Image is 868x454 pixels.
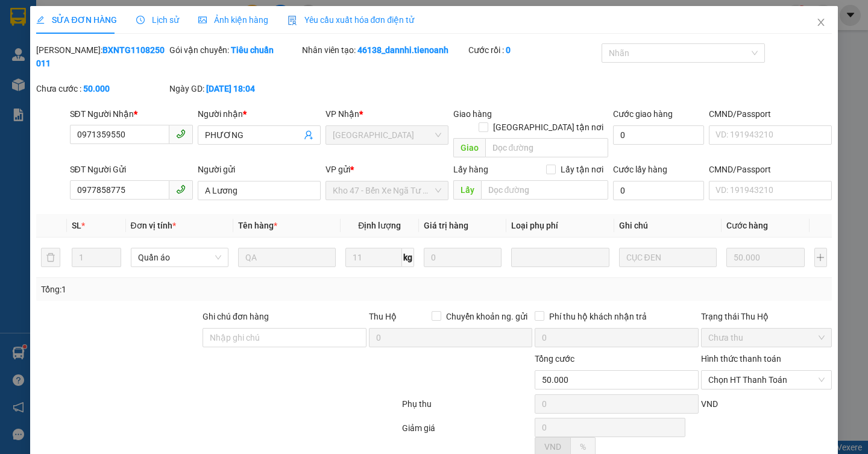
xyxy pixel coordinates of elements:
[709,107,832,121] div: CMND/Passport
[506,214,614,238] th: Loại phụ phí
[485,138,608,157] input: Dọc đường
[726,248,805,267] input: 0
[614,214,722,238] th: Ghi chú
[357,45,448,55] b: 46138_dannhi.tienoanh
[41,248,60,267] button: delete
[70,163,193,176] div: SĐT Người Gửi
[481,180,608,200] input: Dọc đường
[36,82,167,95] div: Chưa cước :
[613,109,673,119] label: Cước giao hàng
[424,248,502,267] input: 0
[41,283,336,296] div: Tổng: 1
[198,163,321,176] div: Người gửi
[613,165,667,174] label: Cước lấy hàng
[816,17,826,27] span: close
[288,16,297,25] img: icon
[83,84,110,93] b: 50.000
[333,181,441,200] span: Kho 47 - Bến Xe Ngã Tư Ga
[136,16,145,24] span: clock-circle
[231,45,274,55] b: Tiêu chuẩn
[619,248,717,267] input: Ghi Chú
[814,248,827,267] button: plus
[453,180,481,200] span: Lấy
[441,310,532,323] span: Chuyển khoản ng. gửi
[402,248,414,267] span: kg
[72,221,81,230] span: SL
[131,221,176,230] span: Đơn vị tính
[424,221,468,230] span: Giá trị hàng
[136,15,179,25] span: Lịch sử
[708,329,825,347] span: Chưa thu
[358,221,401,230] span: Định lượng
[453,165,488,174] span: Lấy hàng
[325,109,359,119] span: VP Nhận
[176,184,186,194] span: phone
[726,221,768,230] span: Cước hàng
[333,126,441,144] span: Hòa Đông
[804,6,838,40] button: Close
[36,15,116,25] span: SỬA ĐƠN HÀNG
[708,371,825,389] span: Chọn HT Thanh Toán
[709,163,832,176] div: CMND/Passport
[203,312,269,321] label: Ghi chú đơn hàng
[169,82,300,95] div: Ngày GD:
[325,163,448,176] div: VP gửi
[176,129,186,139] span: phone
[544,310,652,323] span: Phí thu hộ khách nhận trả
[556,163,608,176] span: Lấy tận nơi
[613,181,704,200] input: Cước lấy hàng
[198,15,268,25] span: Ảnh kiện hàng
[506,45,511,55] b: 0
[203,328,366,347] input: Ghi chú đơn hàng
[401,397,534,418] div: Phụ thu
[453,138,485,157] span: Giao
[369,312,397,321] span: Thu Hộ
[238,248,336,267] input: VD: Bàn, Ghế
[468,43,599,57] div: Cước rồi :
[198,107,321,121] div: Người nhận
[288,15,415,25] span: Yêu cầu xuất hóa đơn điện tử
[488,121,608,134] span: [GEOGRAPHIC_DATA] tận nơi
[169,43,300,57] div: Gói vận chuyển:
[701,354,781,364] label: Hình thức thanh toán
[304,130,313,140] span: user-add
[302,43,466,57] div: Nhân viên tạo:
[701,310,832,323] div: Trạng thái Thu Hộ
[36,43,167,70] div: [PERSON_NAME]:
[580,442,586,452] span: %
[701,399,718,409] span: VND
[535,354,574,364] span: Tổng cước
[613,125,704,145] input: Cước giao hàng
[138,248,221,266] span: Quần áo
[238,221,277,230] span: Tên hàng
[36,16,45,24] span: edit
[544,442,561,452] span: VND
[70,107,193,121] div: SĐT Người Nhận
[198,16,207,24] span: picture
[206,84,255,93] b: [DATE] 18:04
[453,109,492,119] span: Giao hàng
